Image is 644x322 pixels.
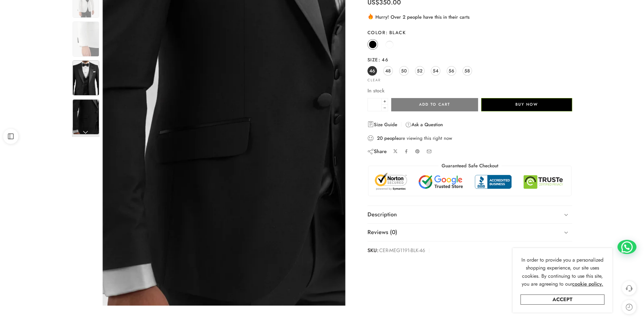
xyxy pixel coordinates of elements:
[367,78,381,82] a: Clear options
[73,99,99,134] img: Artboard 3
[399,66,409,76] a: 50
[431,66,440,76] a: 54
[373,172,567,191] img: Trust
[367,206,572,224] a: Description
[367,87,572,95] p: In stock
[367,246,379,255] strong: SKU:
[73,22,99,57] img: Artboard 3
[379,246,425,255] span: CER-MEG1191-BLK-46
[367,13,572,21] div: Hurry! Over 2 people have this in their carts
[367,135,572,142] div: are viewing this right now
[367,29,572,36] label: Color
[572,280,603,288] a: cookie policy.
[449,66,454,75] span: 56
[438,163,501,169] legend: Guaranteed Safe Checkout
[383,66,393,76] a: 48
[401,66,407,75] span: 50
[73,60,99,96] img: Artboard 3
[384,135,399,141] strong: people
[405,121,443,128] a: Ask a Question
[462,66,472,76] a: 58
[391,98,478,111] button: Add to cart
[415,66,424,76] a: 52
[378,56,388,63] span: 46
[520,294,604,305] a: Accept
[464,66,470,75] span: 58
[367,57,572,63] label: Size
[521,256,603,288] span: In order to provide you a personalized shopping experience, our site uses cookies. By continuing ...
[417,66,423,75] span: 52
[367,66,377,76] a: 46
[393,149,398,154] a: Share on X
[386,29,406,36] span: Black
[377,135,383,141] strong: 20
[385,66,391,75] span: 48
[367,121,397,128] a: Size Guide
[426,149,432,154] a: Email to your friends
[367,148,387,155] div: Share
[447,66,456,76] a: 56
[481,98,572,111] button: Buy Now
[433,66,438,75] span: 54
[367,224,572,241] a: Reviews (0)
[369,66,375,75] span: 46
[367,98,382,111] input: Product quantity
